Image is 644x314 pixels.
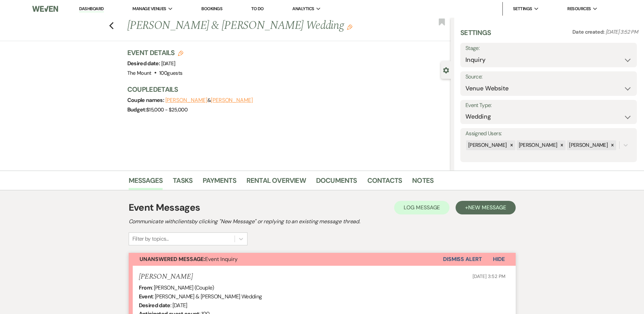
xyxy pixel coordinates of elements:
[79,6,104,12] a: Dashboard
[127,85,444,94] h3: Couple Details
[468,204,506,211] span: New Message
[139,284,152,291] b: From
[412,175,434,190] a: Notes
[140,256,238,263] span: Event Inquiry
[129,200,200,215] h1: Event Messages
[292,5,314,12] span: Analytics
[173,175,192,190] a: Tasks
[165,97,253,104] span: &
[139,302,170,309] b: Desired date
[465,101,632,110] label: Event Type:
[32,2,58,16] img: Weven Logo
[572,29,606,35] span: Date created:
[251,6,264,12] a: To Do
[347,24,352,30] button: Edit
[139,293,153,300] b: Event
[161,60,176,67] span: [DATE]
[203,175,236,190] a: Payments
[394,201,449,214] button: Log Message
[139,273,193,281] h5: [PERSON_NAME]
[606,29,638,35] span: [DATE] 3:52 PM
[367,175,402,190] a: Contacts
[127,106,147,113] span: Budget:
[465,129,632,139] label: Assigned Users:
[456,201,515,214] button: +New Message
[567,140,609,150] div: [PERSON_NAME]
[567,5,591,12] span: Resources
[127,60,161,67] span: Desired date:
[140,256,205,263] strong: Unanswered Message:
[129,217,516,226] h2: Communicate with clients by clicking "New Message" or replying to an existing message thread.
[473,273,505,279] span: [DATE] 3:52 PM
[159,70,182,76] span: 100 guests
[404,204,440,211] span: Log Message
[443,67,449,73] button: Close lead details
[466,140,508,150] div: [PERSON_NAME]
[165,98,207,103] button: [PERSON_NAME]
[443,253,482,266] button: Dismiss Alert
[211,98,253,103] button: [PERSON_NAME]
[146,106,187,113] span: $15,000 - $25,000
[482,253,516,266] button: Hide
[129,253,443,266] button: Unanswered Message:Event Inquiry
[127,70,151,76] span: The Mount
[132,235,169,243] div: Filter by topics...
[127,18,384,34] h1: [PERSON_NAME] & [PERSON_NAME] Wedding
[129,175,163,190] a: Messages
[465,72,632,82] label: Source:
[513,5,532,12] span: Settings
[132,5,166,12] span: Manage Venues
[127,48,184,57] h3: Event Details
[127,97,165,104] span: Couple names:
[493,256,505,263] span: Hide
[465,43,632,53] label: Stage:
[201,6,222,12] a: Bookings
[316,175,357,190] a: Documents
[460,28,491,43] h3: Settings
[517,140,558,150] div: [PERSON_NAME]
[246,175,306,190] a: Rental Overview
